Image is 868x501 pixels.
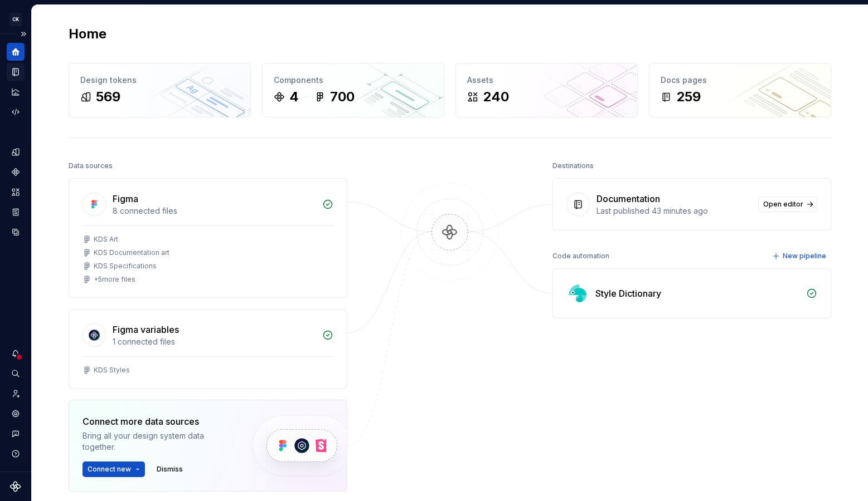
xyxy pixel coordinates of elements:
[83,430,233,453] div: Bring all your design system data together.
[769,248,831,264] button: New pipeline
[94,235,118,244] div: KDS Art
[467,75,626,86] div: Assets
[7,223,25,241] a: Data sources
[157,465,183,474] span: Dismiss
[758,197,817,212] a: Open editor
[7,43,25,61] a: Home
[7,203,25,221] a: Storybook stories
[7,83,25,101] a: Analytics
[676,88,701,106] div: 259
[7,405,25,423] a: Settings
[7,425,25,443] button: Contact support
[113,205,316,217] div: 8 connected files
[483,88,509,106] div: 240
[7,345,25,362] button: Notifications
[289,88,299,106] div: 4
[7,63,25,81] a: Documentation
[9,13,22,26] div: CK
[94,248,169,257] div: KDS Documentation art
[83,415,233,428] div: Connect more data sources
[94,275,135,284] div: + 5 more files
[7,183,25,201] a: Assets
[113,323,179,336] div: Figma variables
[69,63,251,117] a: Design tokens569
[262,63,444,117] a: Components4700
[96,88,120,106] div: 569
[88,465,131,474] span: Connect new
[69,309,347,389] a: Figma variables1 connected filesKDS Styles
[274,75,433,86] div: Components
[80,75,239,86] div: Design tokens
[94,262,157,271] div: KDS Specifications
[2,7,29,31] button: CK
[552,248,609,264] div: Code automation
[763,200,803,209] span: Open editor
[597,205,751,217] div: Last published 43 minutes ago
[94,366,130,375] div: KDS Styles
[7,365,25,382] button: Search ⌘K
[455,63,638,117] a: Assets240
[69,178,347,298] a: Figma8 connected filesKDS ArtKDS Documentation artKDS Specifications+5more files
[7,163,25,181] a: Components
[783,252,826,261] span: New pipeline
[69,158,113,174] div: Data sources
[661,75,819,86] div: Docs pages
[69,25,106,43] h2: Home
[10,481,21,492] svg: Supernova Logo
[16,26,31,42] button: Expand sidebar
[152,461,188,477] button: Dismiss
[7,143,25,161] a: Design tokens
[113,192,138,205] div: Figma
[330,88,355,106] div: 700
[113,336,316,347] div: 1 connected files
[649,63,831,117] a: Docs pages259
[552,158,594,174] div: Destinations
[7,385,25,402] a: Invite team
[595,287,661,300] div: Style Dictionary
[7,103,25,121] a: Code automation
[597,192,660,205] div: Documentation
[83,461,145,477] button: Connect new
